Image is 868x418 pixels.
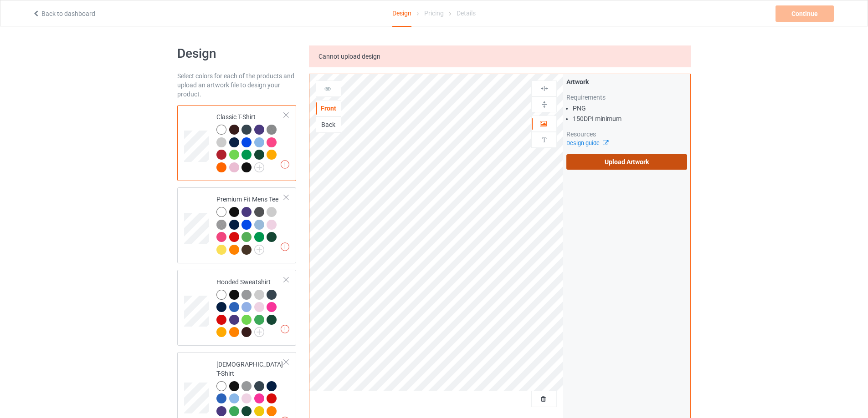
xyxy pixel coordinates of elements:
label: Upload Artwork [566,154,687,170]
div: Hooded Sweatshirt [177,270,296,346]
div: Premium Fit Mens Tee [216,195,284,254]
img: svg+xml;base64,PD94bWwgdmVyc2lvbj0iMS4wIiBlbmNvZGluZz0iVVRGLTgiPz4KPHN2ZyB3aWR0aD0iMjJweCIgaGVpZ2... [254,245,264,255]
img: svg+xml;base64,PD94bWwgdmVyc2lvbj0iMS4wIiBlbmNvZGluZz0iVVRGLTgiPz4KPHN2ZyB3aWR0aD0iMjJweCIgaGVpZ2... [254,327,264,337]
img: exclamation icon [281,325,289,333]
div: Select colors for each of the products and upload an artwork file to design your product. [177,71,296,99]
img: svg%3E%0A [540,136,549,144]
div: Premium Fit Mens Tee [177,187,296,263]
div: Hooded Sweatshirt [216,277,284,337]
div: Artwork [566,77,687,86]
div: Design [392,0,411,27]
div: Front [316,104,341,113]
span: Cannot upload design [318,53,380,60]
div: Classic T-Shirt [216,112,284,171]
h1: Design [177,45,296,62]
div: Details [457,0,476,26]
li: PNG [573,104,687,113]
div: Requirements [566,93,687,102]
li: 150 DPI minimum [573,114,687,123]
img: svg%3E%0A [540,100,549,109]
a: Design guide [566,140,608,146]
div: Pricing [424,0,444,26]
div: Resources [566,130,687,139]
a: Back to dashboard [32,10,95,17]
img: exclamation icon [281,160,289,169]
img: svg+xml;base64,PD94bWwgdmVyc2lvbj0iMS4wIiBlbmNvZGluZz0iVVRGLTgiPz4KPHN2ZyB3aWR0aD0iMjJweCIgaGVpZ2... [254,162,264,172]
div: Classic T-Shirt [177,105,296,181]
img: heather_texture.png [267,125,277,135]
div: Back [316,120,341,129]
img: svg%3E%0A [540,84,549,93]
img: heather_texture.png [216,220,226,230]
img: exclamation icon [281,242,289,251]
